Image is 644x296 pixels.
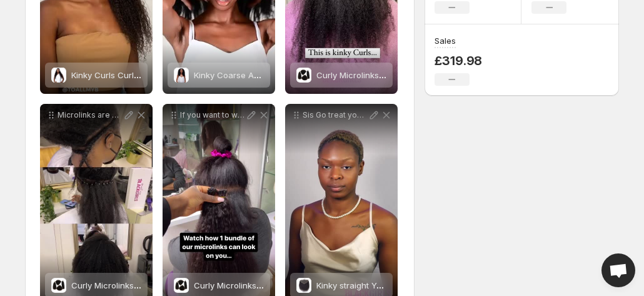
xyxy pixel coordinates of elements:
h3: Sales [435,34,456,47]
img: Kinky straight Yaki lace closure and frontal [296,278,311,293]
p: £319.98 [435,53,483,68]
p: If you want to wear your natural hair out but dont have much length or volume then come and get y... [180,110,245,120]
span: Kinky straight Yaki lace closure and frontal [316,280,485,290]
span: Curly Microlinks (I-tip) Extensions- Kinky Curly Straight Coarse Afro [71,280,335,290]
span: Curly Microlinks (I-tip) Extensions- Kinky Curly Straight Coarse Afro [194,280,457,290]
span: Kinky Coarse Afro U/V-Part Wig [194,70,318,80]
span: Curly Microlinks (I-tip) Extensions- Kinky Curly Straight Coarse Afro [316,70,580,80]
a: Open chat [601,253,635,287]
p: Microlinks are a beautiful way to add length and volume to your hair I know what youre thinking W... [58,110,123,120]
p: Sis Go treat yourself No deals [DATE] but check back in with us to see what treats we have for yo... [303,110,368,120]
span: Kinky Curls Curly Drawstring Ponytail [71,70,216,80]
